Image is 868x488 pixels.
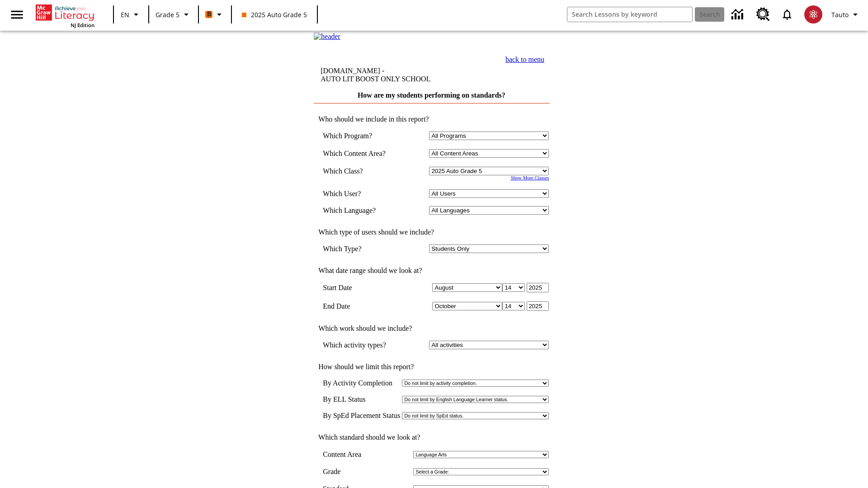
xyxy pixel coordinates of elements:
[828,6,864,23] button: Profile/Settings
[314,33,340,41] img: header
[323,206,399,215] td: Which Language?
[511,175,549,180] a: Show More Classes
[121,10,129,19] span: EN
[323,150,386,157] nobr: Which Content Area?
[775,3,799,26] a: Notifications
[152,6,195,23] button: Grade: Grade 5, Select a grade
[36,3,94,28] div: Home
[321,75,430,83] nobr: AUTO LIT BOOST ONLY SCHOOL
[314,363,549,371] td: How should we limit this report?
[804,5,822,23] img: avatar image
[314,115,549,123] td: Who should we include in this report?
[567,7,692,22] input: search field
[71,22,94,28] span: NJ Edition
[321,67,459,83] td: [DOMAIN_NAME] -
[314,267,549,275] td: What date range should we look at?
[726,2,751,27] a: Data Center
[323,395,400,404] td: By ELL Status
[323,301,399,311] td: End Date
[207,9,211,20] span: B
[358,91,505,99] a: How are my students performing on standards?
[242,10,307,19] span: 2025 Auto Grade 5
[314,228,549,236] td: Which type of users should we include?
[799,3,828,26] button: Select a new avatar
[314,324,549,333] td: Which work should we include?
[323,131,399,140] td: Which Program?
[323,167,399,175] td: Which Class?
[323,244,399,253] td: Which Type?
[323,450,373,459] td: Content Area
[323,283,399,292] td: Start Date
[323,379,400,387] td: By Activity Completion
[4,1,30,28] button: Open side menu
[831,10,849,19] span: Tauto
[323,468,349,476] td: Grade
[323,189,399,198] td: Which User?
[202,6,228,23] button: Boost Class color is orange. Change class color
[751,2,775,27] a: Resource Center, Will open in new tab
[323,341,399,349] td: Which activity types?
[117,6,146,23] button: Language: EN, Select a language
[156,10,179,19] span: Grade 5
[505,56,544,63] a: back to menu
[323,412,400,420] td: By SpEd Placement Status
[314,433,549,441] td: Which standard should we look at?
